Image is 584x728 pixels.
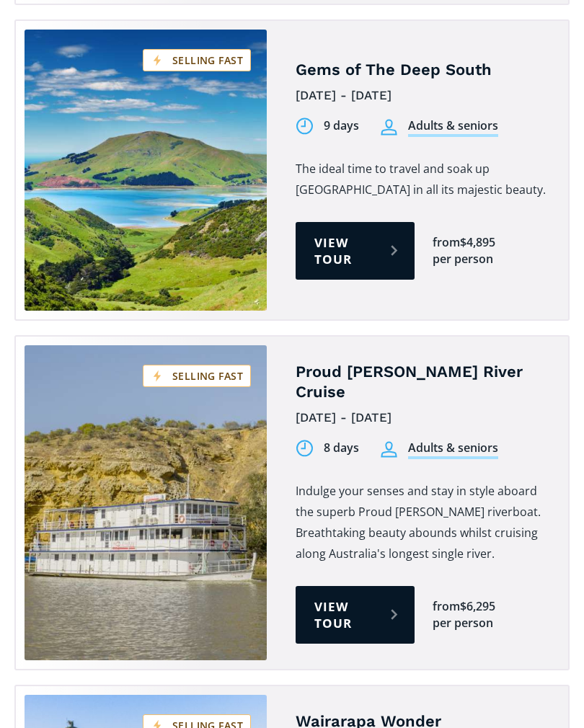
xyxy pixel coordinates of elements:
div: Adults & seniors [408,117,498,137]
p: The ideal time to travel and soak up [GEOGRAPHIC_DATA] in all its majestic beauty. [296,159,547,200]
p: Indulge your senses and stay in style aboard the superb Proud [PERSON_NAME] riverboat. Breathtaki... [296,481,547,564]
div: [DATE] - [DATE] [296,407,547,429]
div: days [333,440,359,456]
div: from [433,234,460,251]
div: per person [433,615,493,631]
a: View tour [296,586,415,644]
div: $6,295 [460,598,495,615]
div: 9 [324,117,330,134]
div: $4,895 [460,234,495,251]
div: 8 [324,440,330,456]
div: Adults & seniors [408,440,498,459]
a: View tour [296,222,415,280]
div: days [333,117,359,134]
h4: Gems of The Deep South [296,60,547,81]
div: per person [433,251,493,267]
h4: Proud [PERSON_NAME] River Cruise [296,362,547,403]
div: [DATE] - [DATE] [296,84,547,107]
div: from [433,598,460,615]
